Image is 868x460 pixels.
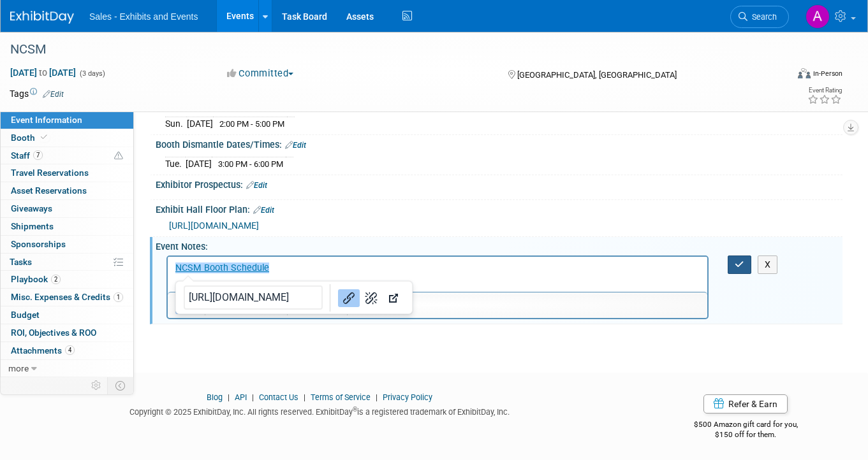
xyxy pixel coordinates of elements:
img: Format-Inperson.png [798,68,811,78]
div: Copyright © 2025 ExhibitDay, Inc. All rights reserved. ExhibitDay is a registered trademark of Ex... [10,403,629,418]
span: ROI, Objectives & ROO [11,327,96,338]
div: NCSM [6,38,772,61]
a: Edit [253,206,274,215]
button: Open link [383,289,404,307]
a: API [235,392,247,402]
a: Budget [1,306,133,324]
span: | [372,392,381,402]
span: 7 [33,150,43,160]
button: Committed [223,67,298,80]
div: Event Format [719,66,842,85]
a: Sponsorships [1,236,133,253]
a: Edit [285,141,306,150]
span: Giveaways [11,203,52,213]
div: Exhibit Hall Floor Plan: [156,200,842,217]
a: Tasks [1,254,133,271]
span: Search [747,12,777,22]
span: | [249,392,257,402]
span: Travel Reservations [11,168,89,178]
span: Potential Scheduling Conflict -- at least one attendee is tagged in another overlapping event. [114,150,123,162]
div: $150 off for them. [649,429,842,440]
div: Exhibitor Prospectus: [156,175,842,192]
td: Tue. [165,157,186,170]
span: Attachments [11,345,75,356]
span: to [37,68,49,78]
a: Attachments4 [1,342,133,359]
span: Sales - Exhibits and Events [89,11,198,22]
a: Misc. Expenses & Credits1 [1,289,133,306]
span: 4 [65,345,75,355]
span: 1 [114,292,123,302]
a: Giveaways [1,200,133,217]
button: X [758,255,778,274]
a: Booth [1,129,133,147]
a: Travel Reservations [1,164,133,182]
span: Misc. Expenses & Credits [11,292,123,302]
img: Alexandra Horne [805,4,830,29]
span: [DATE] [DATE] [10,67,77,78]
a: Event Information [1,111,133,129]
input: Link [184,285,323,310]
div: $500 Amazon gift card for you, [649,411,842,440]
div: Event Rating [807,87,842,94]
a: more [1,360,133,377]
div: In-Person [813,69,842,78]
a: Blog [207,392,223,402]
a: Refer & Earn [703,394,788,413]
iframe: Rich Text Area [168,257,707,292]
a: Search [730,6,789,28]
span: Event Information [11,115,82,125]
a: Edit [246,181,267,190]
a: Staff7 [1,147,133,164]
span: 3:00 PM - 6:00 PM [218,159,283,169]
td: Personalize Event Tab Strip [85,377,108,394]
a: Privacy Policy [383,392,432,402]
span: Playbook [11,274,61,284]
a: Playbook2 [1,271,133,288]
span: (3 days) [78,69,105,78]
a: Asset Reservations [1,182,133,199]
div: Booth Dismantle Dates/Times: [156,135,842,152]
a: Contact Us [259,392,298,402]
a: [URL][DOMAIN_NAME] [169,220,259,231]
span: Budget [11,310,40,320]
button: Remove link [360,289,382,307]
span: Booth [11,133,50,143]
td: Sun. [165,117,187,130]
span: Staff [11,150,43,161]
td: Tags [10,87,64,100]
i: Booth reservation complete [41,134,47,141]
td: Toggle Event Tabs [108,377,134,394]
a: Shipments [1,218,133,235]
span: Sponsorships [11,239,66,249]
a: ROI, Objectives & ROO [1,324,133,341]
span: Asset Reservations [11,185,87,196]
span: 2:00 PM - 5:00 PM [219,119,284,129]
img: ExhibitDay [10,11,74,24]
sup: ® [353,406,357,413]
span: more [8,363,29,373]
span: | [224,392,233,402]
span: [GEOGRAPHIC_DATA], [GEOGRAPHIC_DATA] [517,70,677,80]
a: Terms of Service [311,392,371,402]
div: Event Notes: [156,237,842,253]
span: | [300,392,309,402]
td: [DATE] [186,157,212,170]
span: Tasks [10,257,32,267]
button: Link [338,289,360,307]
a: Edit [43,90,64,99]
span: 2 [51,275,61,284]
td: [DATE] [187,117,213,130]
span: Shipments [11,221,54,231]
